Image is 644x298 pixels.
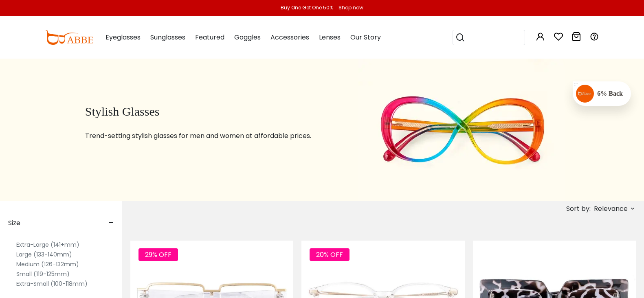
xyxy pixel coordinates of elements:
[16,259,79,269] label: Medium (126-132mm)
[195,33,224,42] span: Featured
[358,59,565,201] img: stylish glasses
[16,279,88,289] label: Extra-Small (100-118mm)
[350,33,381,42] span: Our Story
[16,250,72,259] label: Large (133-140mm)
[8,213,20,233] span: Size
[270,33,309,42] span: Accessories
[334,4,363,11] a: Shop now
[281,4,333,11] div: Buy One Get One 50%
[150,33,185,42] span: Sunglasses
[338,4,363,11] div: Shop now
[109,213,114,233] span: -
[85,104,338,119] h1: Stylish Glasses
[138,248,178,261] span: 29% OFF
[106,33,141,42] span: Eyeglasses
[310,248,349,261] span: 20% OFF
[594,202,628,216] span: Relevance
[234,33,261,42] span: Goggles
[319,33,341,42] span: Lenses
[45,30,93,45] img: abbeglasses.com
[16,240,79,250] label: Extra-Large (141+mm)
[16,269,70,279] label: Small (119-125mm)
[566,204,591,213] span: Sort by:
[85,131,338,141] p: Trend-setting stylish glasses for men and women at affordable prices.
